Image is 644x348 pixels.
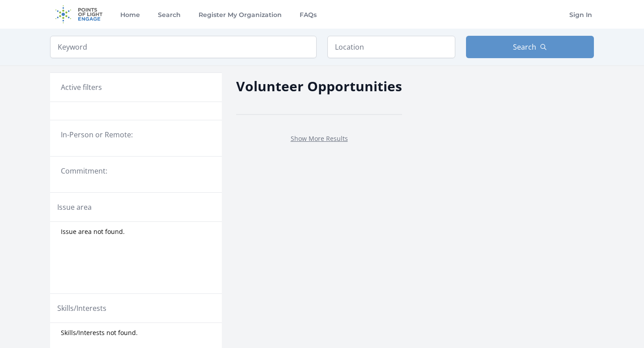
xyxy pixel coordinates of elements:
legend: Skills/Interests [57,303,106,314]
a: Show More Results [291,134,348,143]
legend: Commitment: [61,166,211,176]
input: Location [327,36,455,58]
span: Issue area not found. [61,227,125,236]
button: Search [466,36,594,58]
span: Search [513,42,536,52]
h2: Volunteer Opportunities [236,76,402,96]
legend: Issue area [57,202,92,212]
span: Skills/Interests not found. [61,328,138,337]
legend: In-Person or Remote: [61,129,211,140]
input: Keyword [50,36,317,58]
h3: Active filters [61,82,102,93]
